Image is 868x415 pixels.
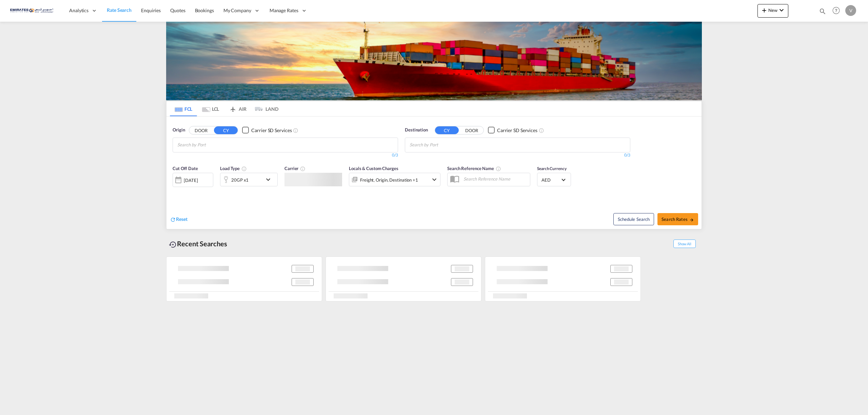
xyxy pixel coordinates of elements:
div: 0/3 [173,152,398,158]
div: Freight Origin Destination Factory Stuffing [360,175,418,185]
span: Quotes [170,7,185,13]
div: Carrier SD Services [497,127,537,134]
span: Enquiries [141,7,161,13]
button: Note: By default Schedule search will only considerorigin ports, destination ports and cut off da... [613,213,654,225]
div: V [845,5,856,16]
span: My Company [223,7,251,14]
md-chips-wrap: Chips container with autocompletion. Enter the text area, type text to search, and then use the u... [409,138,477,150]
span: Load Type [220,166,247,171]
span: Search Rates [662,216,694,222]
span: Carrier [284,166,305,171]
span: Show All [673,240,696,248]
md-icon: Unchecked: Search for CY (Container Yard) services for all selected carriers.Checked : Search for... [539,128,544,133]
md-icon: icon-backup-restore [169,241,177,249]
md-checkbox: Checkbox No Ink [242,127,292,134]
div: [DATE] [184,177,198,183]
md-icon: The selected Trucker/Carrierwill be displayed in the rate results If the rates are from another f... [300,166,305,171]
div: Help [830,5,845,17]
span: Reset [176,216,188,222]
span: New [760,7,786,13]
md-icon: icon-airplane [229,105,237,110]
md-pagination-wrapper: Use the left and right arrow keys to navigate between tabs [170,101,278,116]
md-icon: icon-chevron-down [264,175,276,184]
input: Chips input. [177,140,242,150]
div: Carrier SD Services [251,127,292,134]
md-datepicker: Select [173,186,178,195]
span: Search Reference Name [447,166,501,171]
md-icon: icon-chevron-down [430,175,438,184]
span: Rate Search [107,7,132,13]
button: Search Ratesicon-arrow-right [657,213,698,225]
div: 20GP x1 [231,175,249,185]
md-tab-item: AIR [224,101,251,116]
md-select: Select Currency: د.إ AEDUnited Arab Emirates Dirham [541,175,567,185]
div: 20GP x1icon-chevron-down [220,173,278,186]
img: c67187802a5a11ec94275b5db69a26e6.png [10,3,56,18]
span: Cut Off Date [173,166,198,171]
md-tab-item: FCL [170,101,197,116]
md-tab-item: LCL [197,101,224,116]
md-icon: icon-magnify [819,7,826,15]
div: Recent Searches [166,236,230,251]
div: [DATE] [173,173,213,187]
span: Manage Rates [270,7,298,14]
button: CY [214,126,238,134]
md-tab-item: LAND [251,101,278,116]
md-chips-wrap: Chips container with autocompletion. Enter the text area, type text to search, and then use the u... [176,138,244,150]
input: Chips input. [410,140,474,150]
md-icon: icon-plus 400-fg [760,6,768,14]
div: Freight Origin Destination Factory Stuffingicon-chevron-down [349,173,440,186]
span: Destination [405,127,428,133]
span: Help [830,5,842,16]
button: DOOR [189,126,213,134]
button: icon-plus 400-fgNewicon-chevron-down [757,4,788,18]
span: Bookings [195,7,214,13]
input: Search Reference Name [460,174,530,184]
span: Search Currency [537,166,567,171]
md-icon: icon-arrow-right [689,217,694,222]
span: Analytics [69,7,88,14]
md-icon: Unchecked: Search for CY (Container Yard) services for all selected carriers.Checked : Search for... [293,128,298,133]
button: CY [435,126,459,134]
div: 0/3 [405,152,630,158]
md-icon: icon-chevron-down [777,6,786,14]
div: icon-magnify [819,7,826,18]
md-icon: Your search will be saved by the below given name [496,166,501,171]
md-icon: icon-information-outline [241,166,247,171]
div: OriginDOOR CY Checkbox No InkUnchecked: Search for CY (Container Yard) services for all selected ... [166,117,702,229]
button: DOOR [460,126,484,134]
span: Origin [173,127,185,133]
span: AED [541,177,560,183]
span: Locals & Custom Charges [349,166,398,171]
md-checkbox: Checkbox No Ink [488,127,537,134]
img: LCL+%26+FCL+BACKGROUND.png [166,22,702,100]
div: icon-refreshReset [170,216,188,223]
md-icon: icon-refresh [170,216,176,223]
